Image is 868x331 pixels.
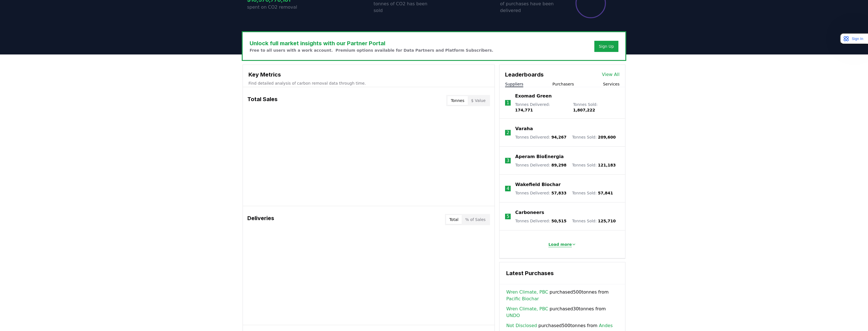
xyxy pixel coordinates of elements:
p: of purchases have been delivered [500,1,560,14]
p: 2 [506,129,509,136]
button: Tonnes [447,96,468,105]
p: Tonnes Sold : [572,162,616,168]
button: Purchasers [552,81,574,87]
span: 1,807,222 [573,108,595,112]
span: purchased 500 tonnes from [506,322,613,329]
button: Total [446,215,462,224]
a: Aperam BioEnergia [515,153,564,160]
a: Wren Climate, PBC [506,306,548,312]
h3: Key Metrics [248,70,489,79]
p: spent on CO2 removal [247,4,308,11]
a: View All [602,71,620,78]
span: 57,833 [551,191,566,195]
span: 209,600 [598,135,616,139]
a: UNDO [506,312,520,319]
span: 89,298 [551,163,566,167]
p: Free to all users with a work account. Premium options available for Data Partners and Platform S... [250,47,493,53]
a: Carboneers [515,209,544,216]
span: 174,771 [515,108,533,112]
h3: Deliveries [247,214,274,225]
span: purchased 30 tonnes from [506,306,618,319]
a: Wren Climate, PBC [506,289,548,296]
p: 1 [506,99,509,106]
span: purchased 500 tonnes from [506,289,618,302]
h3: Unlock full market insights with our Partner Portal [250,39,493,47]
button: Sign Up [594,41,618,52]
a: Varaha [515,125,533,132]
button: Load more [544,239,581,250]
p: Tonnes Delivered : [515,102,567,113]
h3: Leaderboards [505,70,544,79]
span: 125,710 [598,219,616,223]
p: Load more [548,242,572,247]
h3: Latest Purchases [506,269,618,277]
button: Suppliers [505,81,523,87]
button: $ Value [468,96,489,105]
p: Tonnes Delivered : [515,190,566,196]
a: Wakefield Biochar [515,181,560,188]
a: Andes [599,322,613,329]
button: Services [603,81,620,87]
p: Tonnes Sold : [572,218,616,224]
a: Sign Up [599,44,614,49]
button: % of Sales [462,215,489,224]
p: Tonnes Delivered : [515,162,566,168]
p: tonnes of CO2 has been sold [374,1,434,14]
span: 50,515 [551,219,566,223]
a: Not Disclosed [506,322,537,329]
p: 4 [506,185,509,192]
p: Tonnes Sold : [572,190,613,196]
span: 57,841 [598,191,613,195]
p: Find detailed analysis of carbon removal data through time. [248,80,489,86]
p: Tonnes Delivered : [515,134,566,140]
p: Tonnes Sold : [573,102,620,113]
a: Exomad Green [515,93,552,99]
p: 3 [506,157,509,164]
p: Tonnes Delivered : [515,218,566,224]
p: 5 [506,213,509,220]
span: 94,267 [551,135,566,139]
a: Pacific Biochar [506,296,539,302]
p: Tonnes Sold : [572,134,616,140]
span: 121,183 [598,163,616,167]
h3: Total Sales [247,95,278,106]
